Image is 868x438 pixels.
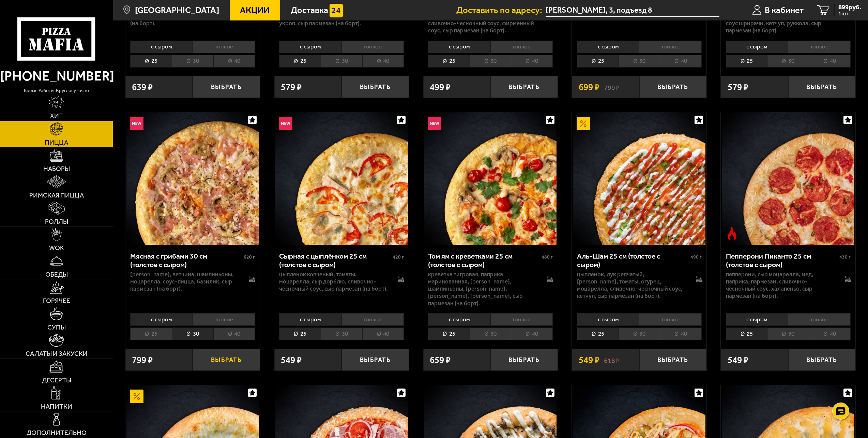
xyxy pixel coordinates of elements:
p: пепперони, сыр Моцарелла, мед, паприка, пармезан, сливочно-чесночный соус, халапеньо, сыр пармеза... [726,271,835,300]
img: Новинка [279,117,292,130]
li: 30 [321,327,362,340]
a: Острое блюдоПепперони Пиканто 25 см (толстое с сыром) [721,112,855,245]
span: 659 ₽ [430,355,451,365]
li: с сыром [279,313,341,326]
span: 549 ₽ [281,355,302,365]
span: 549 ₽ [579,355,599,365]
li: 40 [213,327,255,340]
button: Выбрать [193,76,260,98]
p: креветка тигровая, паприка маринованная, [PERSON_NAME], шампиньоны, [PERSON_NAME], [PERSON_NAME],... [428,271,537,307]
span: Роллы [45,218,68,225]
div: Сырная с цыплёнком 25 см (толстое с сыром) [279,252,391,269]
li: тонкое [341,313,404,326]
li: 30 [767,327,809,340]
li: 30 [470,55,511,68]
span: Дополнительно [27,429,87,436]
li: 30 [619,55,660,68]
span: 490 г [690,254,702,260]
div: Пепперони Пиканто 25 см (толстое с сыром) [726,252,838,269]
img: Сырная с цыплёнком 25 см (толстое с сыром) [275,112,408,245]
li: с сыром [726,41,788,53]
li: 40 [511,327,553,340]
li: тонкое [639,313,701,326]
div: Мясная с грибами 30 см (толстое с сыром) [130,252,242,269]
span: Наборы [43,165,70,172]
span: 430 г [839,254,851,260]
li: 25 [279,327,321,340]
button: Выбрать [788,76,856,98]
button: Выбрать [490,349,558,371]
img: Аль-Шам 25 см (толстое с сыром) [573,112,705,245]
span: Хит [50,113,63,119]
span: 620 г [244,254,255,260]
span: 420 г [393,254,404,260]
button: Выбрать [490,76,558,98]
span: Акции [240,6,270,14]
li: 30 [470,327,511,340]
img: Акционный [130,390,143,403]
span: 799 ₽ [132,355,153,365]
a: НовинкаМясная с грибами 30 см (толстое с сыром) [125,112,260,245]
p: [PERSON_NAME], ветчина, шампиньоны, моцарелла, соус-пицца, базилик, сыр пармезан (на борт). [130,271,240,293]
span: 480 г [542,254,553,260]
s: 618 ₽ [604,355,619,365]
li: тонкое [341,41,404,53]
button: Выбрать [639,349,707,371]
li: 25 [726,327,767,340]
li: 40 [362,327,404,340]
s: 799 ₽ [604,83,619,92]
li: 25 [428,327,470,340]
button: Выбрать [639,76,707,98]
li: 25 [428,55,470,68]
li: 25 [577,55,619,68]
p: цыпленок, лук репчатый, [PERSON_NAME], томаты, огурец, моцарелла, сливочно-чесночный соус, кетчуп... [577,271,686,300]
span: Римская пицца [29,192,84,199]
li: 40 [362,55,404,68]
a: НовинкаСырная с цыплёнком 25 см (толстое с сыром) [274,112,409,245]
li: 40 [809,55,851,68]
li: 30 [321,55,362,68]
span: 699 ₽ [579,83,599,92]
a: АкционныйАль-Шам 25 см (толстое с сыром) [572,112,706,245]
li: с сыром [577,41,639,53]
li: 40 [660,55,702,68]
li: тонкое [490,41,553,53]
li: 40 [213,55,255,68]
li: с сыром [130,41,192,53]
span: В кабинет [765,6,804,14]
span: Доставить по адресу: [456,6,546,14]
li: 25 [130,327,172,340]
li: 25 [130,55,172,68]
span: аллея Котельникова, 3, подъезд 8 [546,4,719,17]
li: 25 [726,55,767,68]
li: 25 [279,55,321,68]
span: 499 ₽ [430,83,451,92]
span: 579 ₽ [281,83,302,92]
li: 30 [767,55,809,68]
li: с сыром [130,313,192,326]
li: тонкое [193,41,255,53]
img: Острое блюдо [725,227,739,240]
li: тонкое [788,41,850,53]
span: 1 шт. [838,11,861,16]
li: 25 [577,327,619,340]
span: 639 ₽ [132,83,153,92]
img: Новинка [130,117,143,130]
div: Том ям с креветками 25 см (толстое с сыром) [428,252,540,269]
img: 15daf4d41897b9f0e9f617042186c801.svg [330,4,343,17]
p: цыпленок копченый, томаты, моцарелла, сыр дорблю, сливочно-чесночный соус, сыр пармезан (на борт). [279,271,389,293]
button: Выбрать [341,76,409,98]
span: 899 руб. [838,4,861,11]
span: Десерты [42,377,71,383]
li: 40 [511,55,553,68]
span: Горячее [43,297,70,304]
span: Напитки [41,403,72,410]
a: НовинкаТом ям с креветками 25 см (толстое с сыром) [423,112,558,245]
span: Доставка [291,6,328,14]
span: Пицца [45,139,68,146]
span: Салаты и закуски [26,350,88,357]
button: Выбрать [788,349,856,371]
li: с сыром [428,313,490,326]
li: тонкое [193,313,255,326]
li: тонкое [639,41,701,53]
